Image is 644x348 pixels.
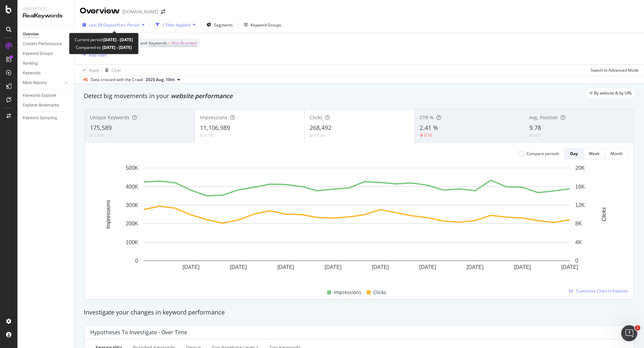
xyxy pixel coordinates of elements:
span: 268,492 [310,124,331,132]
div: Week [589,151,599,156]
div: legacy label [586,88,635,98]
span: vs Prev. Period [113,22,139,28]
text: 12K [575,202,585,208]
img: Equal [200,135,203,137]
span: 1 [635,325,640,331]
div: 0.16 [424,132,432,138]
span: Avg. Position [529,114,558,121]
text: [DATE] [372,264,389,270]
span: 175,589 [90,124,112,132]
text: 20K [575,165,585,171]
text: [DATE] [182,264,199,270]
text: [DATE] [467,264,483,270]
div: 1 Filter Applied [162,22,190,28]
button: Clear [102,65,121,75]
text: [DATE] [277,264,294,270]
text: 400K [126,184,139,189]
span: CTR % [420,114,434,121]
a: Customize Chart in Explorer [569,288,628,294]
span: Unique Keywords [90,114,129,121]
a: Keywords [23,70,69,77]
span: Clicks [310,114,322,121]
div: Compare periods [527,151,559,156]
div: Compared to: [76,44,132,51]
button: Day [565,148,584,159]
span: = [168,40,170,46]
text: [DATE] [230,264,247,270]
text: [DATE] [514,264,531,270]
div: 2.44% [94,133,105,138]
span: Customize Chart in Explorer [576,288,628,294]
div: Hypotheses to Investigate - Over Time [90,329,187,336]
span: Clicks [373,288,386,296]
div: Keywords Explorer [23,92,56,99]
a: Keyword Sampling [23,115,69,122]
button: Switch to Advanced Mode [588,65,639,75]
div: arrow-right-arrow-left [161,9,165,14]
a: Keyword Groups [23,50,69,57]
div: Keyword Groups [23,50,53,57]
a: Ranking [23,60,69,67]
text: [DATE] [325,264,341,270]
text: Clicks [601,207,607,222]
div: Ranking [23,60,38,67]
span: Impressions [334,288,361,296]
button: Last 28 DaysvsPrev. Period [80,19,147,30]
div: RealKeywords [23,12,69,20]
span: 2025 Aug. 10th [146,77,175,83]
span: and [140,40,147,46]
span: 9.78 [529,124,541,132]
img: Equal [529,135,532,137]
a: Keywords Explorer [23,92,69,99]
a: More Reports [23,79,63,86]
div: Add Filter [89,52,107,58]
span: Non-Branded [171,39,197,48]
text: 16K [575,184,585,189]
text: 200K [126,221,139,226]
iframe: Intercom live chat [621,325,637,341]
text: [DATE] [419,264,436,270]
button: 1 Filter Applied [153,19,198,30]
span: By website & by URL [594,91,632,95]
svg: A chart. [90,164,623,281]
button: Month [605,148,628,159]
div: Analytics [23,5,69,12]
div: 0.01 [533,133,541,138]
b: [DATE] - [DATE] [103,37,133,43]
text: [DATE] [561,264,578,270]
span: 2.41 % [420,124,438,132]
div: [DOMAIN_NAME] [122,8,158,15]
div: Month [610,151,623,156]
div: More Reports [23,79,47,86]
button: Week [584,148,605,159]
button: Add Filter [80,51,107,59]
div: Overview [80,5,120,17]
text: Impressions [105,200,111,229]
div: Investigate your changes in keyword performance [84,308,635,317]
text: 8K [575,221,582,226]
div: 4.7% [204,133,213,138]
img: Equal [310,135,312,137]
a: Overview [23,31,69,38]
text: 300K [126,202,139,208]
text: 500K [126,165,139,171]
div: Clear [111,67,121,73]
div: Explorer Bookmarks [23,102,59,109]
button: 2025 Aug. 10th [143,76,183,84]
div: Content Performance [23,41,62,48]
div: Keyword Sampling [23,115,57,122]
div: Switch to Advanced Mode [591,67,639,73]
text: 4K [575,239,582,245]
div: Apply [89,67,99,73]
div: 2.03% [314,133,325,138]
span: 11,106,989 [200,124,230,132]
img: Equal [90,135,93,137]
button: Segments [204,19,235,30]
text: 0 [135,258,138,264]
div: Data crossed with the Crawl [91,77,143,83]
button: Keyword Groups [241,19,284,30]
span: Keywords [149,40,167,46]
div: Keyword Groups [251,22,281,28]
span: Last 28 Days [89,22,113,28]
